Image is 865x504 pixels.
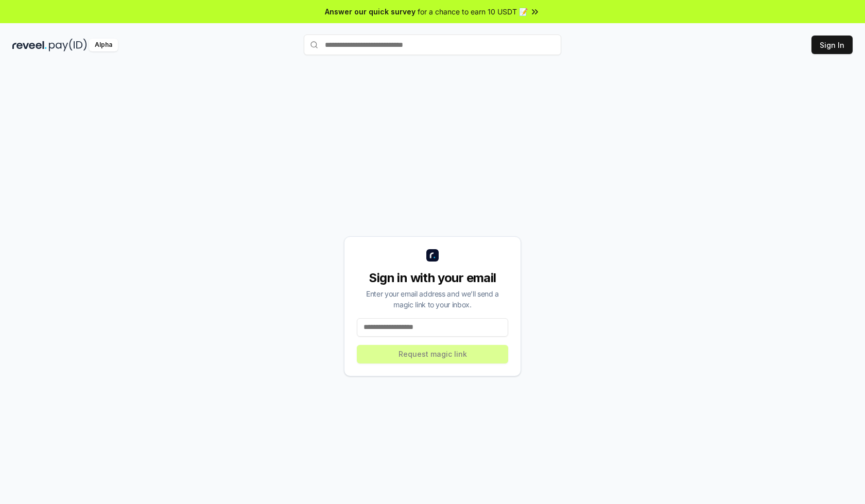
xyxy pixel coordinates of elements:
[89,39,118,51] div: Alpha
[357,288,508,310] div: Enter your email address and we’ll send a magic link to your inbox.
[325,6,416,17] span: Answer our quick survey
[357,270,508,286] div: Sign in with your email
[418,6,528,17] span: for a chance to earn 10 USDT 📝
[426,249,439,262] img: logo_small
[12,39,47,51] img: reveel_dark
[811,36,853,54] button: Sign In
[49,39,87,51] img: pay_id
